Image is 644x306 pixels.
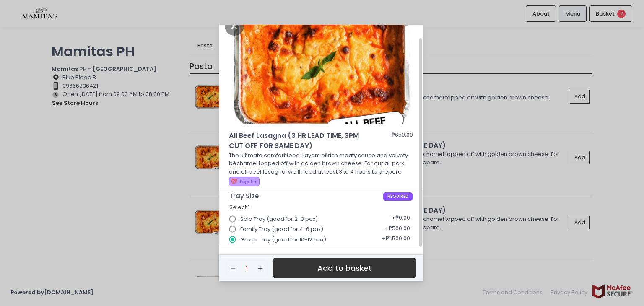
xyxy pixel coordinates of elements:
[389,211,413,227] div: + ₱0.00
[392,131,413,151] div: ₱650.00
[240,179,257,185] span: Popular
[229,192,383,200] span: Tray Size
[229,131,367,151] span: All Beef Lasagna (3 HR LEAD TIME, 3PM CUT OFF FOR SAME DAY)
[240,215,318,223] span: Solo Tray (good for 2-3 pax)
[219,10,423,124] img: All Beef Lasagna (3 HR LEAD TIME, 3PM CUT OFF FOR SAME DAY)
[229,151,413,176] p: The ultimate comfort food. Layers of rich meaty sauce and velvety béchamel topped off with golden...
[382,221,413,237] div: + ₱500.00
[240,225,323,233] span: Family Tray (good for 4-6 pax)
[379,232,413,248] div: + ₱1,500.00
[231,177,237,185] span: 💯
[273,258,416,278] button: Add to basket
[383,192,413,201] span: REQUIRED
[240,236,326,244] span: Group Tray (good for 10-12 pax)
[225,21,244,30] button: Close
[229,204,249,211] span: Select 1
